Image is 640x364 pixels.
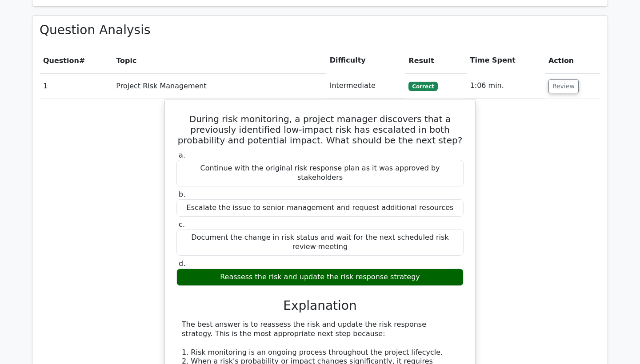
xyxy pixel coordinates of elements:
[326,48,405,73] th: Difficulty
[467,73,545,99] td: 1:06 min.
[408,82,437,91] span: Correct
[112,48,326,73] th: Topic
[43,56,79,65] span: Question
[40,73,112,99] td: 1
[326,73,405,99] td: Intermediate
[112,73,326,99] td: Project Risk Management
[176,114,464,146] h5: During risk monitoring, a project manager discovers that a previously identified low-impact risk ...
[176,229,464,256] div: Document the change in risk status and wait for the next scheduled risk review meeting
[548,79,579,93] button: Review
[545,48,600,73] th: Action
[179,190,185,198] span: b.
[176,199,464,217] div: Escalate the issue to senior management and request additional resources
[179,220,185,229] span: c.
[182,298,458,313] h3: Explanation
[405,48,466,73] th: Result
[40,48,112,73] th: #
[179,259,185,268] span: d.
[467,48,545,73] th: Time Spent
[179,151,185,159] span: a.
[176,160,464,186] div: Continue with the original risk response plan as it was approved by stakeholders
[176,269,464,286] div: Reassess the risk and update the risk response strategy
[40,23,600,38] h3: Question Analysis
